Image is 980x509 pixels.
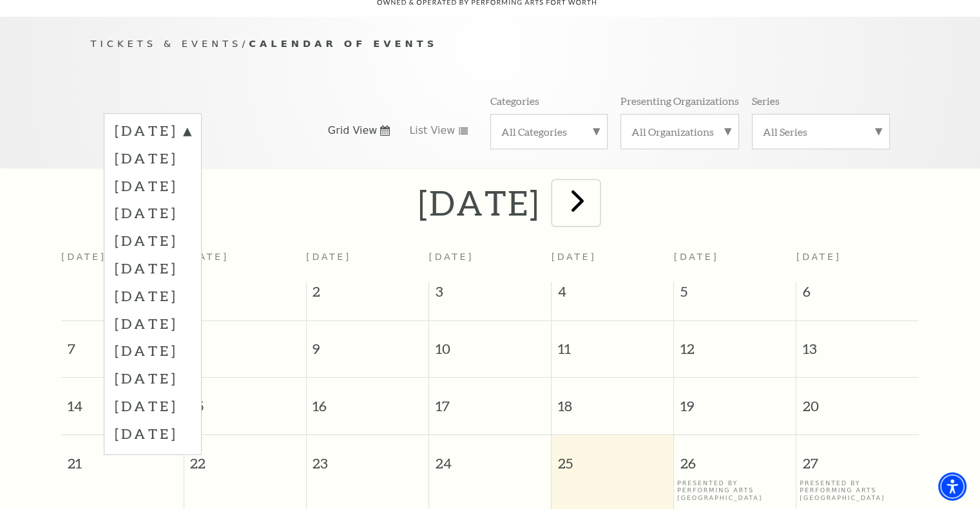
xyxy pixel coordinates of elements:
span: 17 [429,378,551,422]
label: [DATE] [115,310,191,337]
button: next [552,180,599,226]
span: 8 [184,321,306,366]
p: Categories [490,94,539,107]
span: 3 [429,282,551,308]
label: All Organizations [631,125,728,138]
span: 4 [552,282,673,308]
label: [DATE] [115,337,191,364]
span: 5 [674,282,796,308]
span: 1 [184,282,306,308]
label: [DATE] [115,199,191,227]
span: 2 [307,282,428,308]
th: [DATE] [61,244,184,282]
label: All Categories [501,125,597,138]
span: 19 [674,378,796,422]
p: Presented By Performing Arts [GEOGRAPHIC_DATA] [800,479,916,501]
span: 7 [61,321,184,366]
span: 6 [796,282,919,308]
span: 23 [307,435,428,479]
span: 11 [552,321,673,366]
span: Tickets & Events [91,38,242,49]
span: [DATE] [428,252,474,262]
span: 25 [552,435,673,479]
span: 24 [429,435,551,479]
span: 21 [61,435,184,479]
label: [DATE] [115,420,191,447]
span: 14 [61,378,184,422]
p: Presented By Performing Arts [GEOGRAPHIC_DATA] [677,479,793,501]
span: 22 [184,435,306,479]
span: 26 [674,435,796,479]
span: 15 [184,378,306,422]
span: [DATE] [306,252,351,262]
span: Grid View [328,124,378,138]
p: / [91,36,890,52]
span: 27 [796,435,919,479]
span: 9 [307,321,428,366]
h2: [DATE] [418,182,540,223]
span: 10 [429,321,551,366]
span: 20 [796,378,919,422]
span: Calendar of Events [249,38,437,49]
span: 18 [552,378,673,422]
div: Accessibility Menu [938,472,966,501]
span: [DATE] [674,252,719,262]
label: [DATE] [115,227,191,254]
span: 13 [796,321,919,366]
label: [DATE] [115,392,191,420]
span: [DATE] [184,252,229,262]
p: Presenting Organizations [620,94,739,107]
label: All Series [763,125,879,138]
span: [DATE] [796,252,841,262]
label: [DATE] [115,254,191,282]
span: 16 [307,378,428,422]
span: 12 [674,321,796,366]
label: [DATE] [115,282,191,310]
label: [DATE] [115,172,191,199]
span: List View [409,124,455,138]
label: [DATE] [115,144,191,172]
p: Series [752,94,780,107]
span: [DATE] [552,252,597,262]
label: [DATE] [115,121,191,144]
label: [DATE] [115,364,191,392]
